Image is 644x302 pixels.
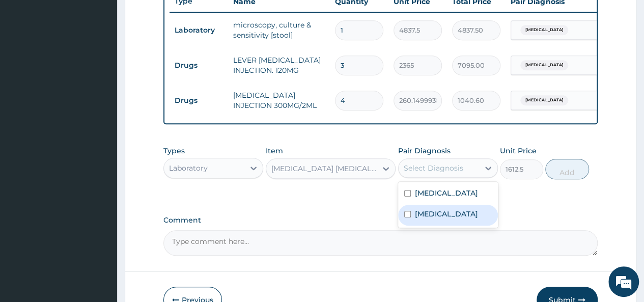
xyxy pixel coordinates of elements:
label: Types [163,147,185,155]
td: Drugs [170,56,228,75]
div: Chat with us now [53,57,171,70]
div: [MEDICAL_DATA] [MEDICAL_DATA] COMBO([MEDICAL_DATA]+ ANTIBODY, IGG) [BLOOD] [271,163,378,174]
label: Item [266,146,283,156]
div: Laboratory [169,163,208,173]
span: [MEDICAL_DATA] [520,95,568,105]
label: Pair Diagnosis [398,146,451,156]
img: d_794563401_company_1708531726252_794563401 [19,51,41,76]
label: Unit Price [500,146,537,156]
button: Add [545,159,589,179]
span: We're online! [59,88,141,190]
span: [MEDICAL_DATA] [520,25,568,35]
label: [MEDICAL_DATA] [415,188,478,198]
div: Minimize live chat window [167,5,191,30]
td: LEVER [MEDICAL_DATA] INJECTION. 120MG [228,50,330,80]
div: Select Diagnosis [404,163,463,173]
textarea: Type your message and hit 'Enter' [5,197,194,233]
td: Laboratory [170,21,228,40]
label: [MEDICAL_DATA] [415,209,478,219]
td: [MEDICAL_DATA] INJECTION 300MG/2ML [228,85,330,116]
td: microscopy, culture & sensitivity [stool] [228,15,330,45]
td: Drugs [170,91,228,110]
label: Comment [163,216,598,225]
span: [MEDICAL_DATA] [520,60,568,70]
